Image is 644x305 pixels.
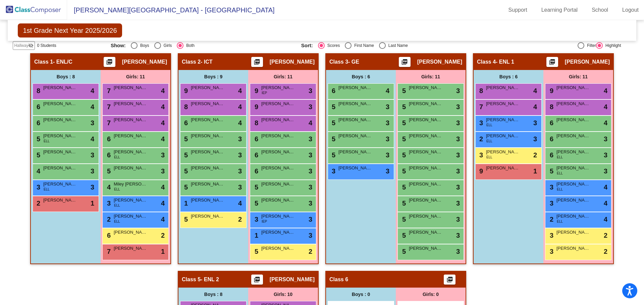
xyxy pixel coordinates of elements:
span: [PERSON_NAME] [191,197,224,204]
span: [PERSON_NAME] [PERSON_NAME] [486,149,520,155]
span: [PERSON_NAME] [261,117,295,123]
span: 5 [253,248,258,255]
span: - ENL/C [53,59,72,65]
span: 5 [400,200,406,207]
span: 7 [105,119,111,127]
span: ELL [114,155,120,160]
span: [PERSON_NAME] [43,100,77,107]
span: 4 [604,198,607,208]
span: 8 [35,87,40,94]
span: 4 [161,102,165,112]
span: ELL [114,219,120,224]
span: 1 [533,166,537,176]
span: 5 [330,135,335,143]
span: [PERSON_NAME] [409,229,442,236]
div: Both [183,43,195,49]
span: 3 [238,134,242,144]
span: 8 [548,103,553,110]
span: [PERSON_NAME] [PERSON_NAME] [338,100,372,107]
button: Print Students Details [444,275,455,285]
span: [PERSON_NAME] [556,181,590,187]
span: 7 [105,87,111,94]
span: 3 [456,214,460,224]
span: 5 [330,151,335,159]
span: 5 [400,167,406,175]
span: 3 [548,183,553,191]
span: 4 [161,134,165,144]
span: [PERSON_NAME] [338,84,372,91]
span: 3 [533,118,537,128]
span: 3 [309,86,312,96]
span: ELL [486,139,492,144]
span: [PERSON_NAME] [270,276,315,283]
span: ELL [114,203,120,208]
span: 6 [253,167,258,175]
span: 9 [548,87,553,94]
span: 5 [182,167,188,175]
span: 6 [253,151,258,159]
span: 3 [478,151,483,159]
span: [PERSON_NAME] [191,133,224,139]
span: 6 [548,135,553,143]
button: Print Students Details [546,57,558,67]
a: School [586,5,613,15]
div: First Name [352,43,374,49]
mat-icon: picture_as_pdf [446,276,454,286]
span: 5 [105,167,111,175]
span: 3 [548,200,553,207]
span: 6 [253,135,258,143]
span: [PERSON_NAME] [556,245,590,252]
span: IEP [262,219,267,224]
span: 4 [161,86,165,96]
span: [PERSON_NAME] [PERSON_NAME] [556,213,590,220]
span: Class 5 [182,276,201,283]
span: 5 [330,103,335,110]
span: 3 [330,167,335,175]
span: [PERSON_NAME] [43,133,77,139]
span: 4 [238,118,242,128]
span: ELL [557,171,563,176]
span: 5 [35,151,40,159]
button: Print Students Details [399,57,411,67]
span: 4 [604,102,607,112]
span: ELL [557,155,563,160]
span: [PERSON_NAME] [556,197,590,204]
span: 3 [386,118,389,128]
mat-radio-group: Select an option [111,42,296,49]
span: [PERSON_NAME] [43,181,77,187]
mat-icon: picture_as_pdf [105,59,113,68]
div: Last Name [386,43,408,49]
span: 3 [309,150,312,160]
span: [PERSON_NAME] [191,213,224,220]
span: 3 [309,134,312,144]
div: Girls: 11 [543,70,613,83]
span: [PERSON_NAME] [409,100,442,107]
span: 3 [604,150,607,160]
span: Class 1 [34,59,53,65]
span: 9 [253,87,258,94]
span: ELL [486,123,492,128]
span: [PERSON_NAME] [261,197,295,204]
span: [PERSON_NAME] [43,197,77,204]
span: [PERSON_NAME] [338,133,372,139]
div: Boys : 8 [31,70,101,83]
span: [PERSON_NAME] [556,133,590,139]
span: [PERSON_NAME] [261,149,295,155]
span: 6 [330,87,335,94]
span: [PERSON_NAME] [191,100,224,107]
span: 5 [182,151,188,159]
span: 5 [400,135,406,143]
span: [PERSON_NAME] [409,133,442,139]
span: 4 [604,214,607,224]
span: 5 [548,167,553,175]
span: 4 [238,102,242,112]
div: Girls: 11 [396,70,466,83]
mat-icon: visibility_off [28,43,34,48]
span: Class 6 [329,276,348,283]
span: [PERSON_NAME] [417,59,462,65]
span: 3 [456,198,460,208]
span: - GE [348,59,359,65]
span: 5 [182,183,188,191]
span: 3 [91,182,94,192]
span: [PERSON_NAME] [486,117,520,123]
